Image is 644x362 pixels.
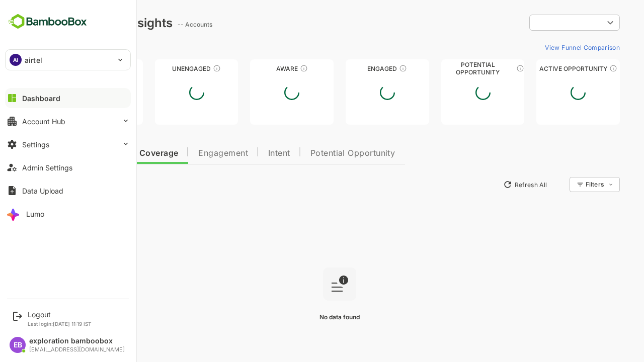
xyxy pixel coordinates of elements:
[364,64,372,72] div: These accounts are warm, further nurturing would qualify them to MQAs
[5,204,131,224] button: Lumo
[24,65,108,72] div: Unreached
[549,175,585,194] div: Filters
[215,65,298,72] div: Aware
[233,149,255,157] span: Intent
[22,117,65,126] div: Account Hub
[550,180,569,188] div: Filters
[22,187,63,195] div: Data Upload
[29,337,125,345] div: exploration bamboobox
[6,50,130,70] div: AIairtel
[28,321,92,327] p: Last login: [DATE] 11:19 IST
[5,134,131,154] button: Settings
[265,64,273,72] div: These accounts have just entered the buying cycle and need further nurturing
[481,64,489,72] div: These accounts are MQAs and can be passed on to Inside Sales
[494,14,585,32] div: ​
[22,140,49,149] div: Settings
[275,149,360,157] span: Potential Opportunity
[178,64,186,72] div: These accounts have not shown enough engagement and need nurturing
[22,163,72,172] div: Admin Settings
[26,210,44,218] div: Lumo
[5,88,131,108] button: Dashboard
[34,149,143,157] span: Data Quality and Coverage
[5,157,131,177] button: Admin Settings
[501,65,585,72] div: Active Opportunity
[463,176,516,193] button: Refresh All
[10,337,26,353] div: EB
[28,310,92,319] div: Logout
[5,111,131,131] button: Account Hub
[284,313,325,321] span: No data found
[406,65,490,72] div: Potential Opportunity
[29,346,125,353] div: [EMAIL_ADDRESS][DOMAIN_NAME]
[22,94,60,103] div: Dashboard
[25,55,42,65] p: airtel
[24,175,98,194] button: New Insights
[10,54,22,66] div: AI
[5,180,131,201] button: Data Upload
[574,64,582,72] div: These accounts have open opportunities which might be at any of the Sales Stages
[163,149,213,157] span: Engagement
[5,12,90,31] img: BambooboxFullLogoMark.5f36c76dfaba33ec1ec1367b70bb1252.svg
[142,21,180,28] ag: -- Accounts
[120,65,203,72] div: Unengaged
[506,39,585,55] button: View Funnel Comparison
[82,64,90,72] div: These accounts have not been engaged with for a defined time period
[310,65,394,72] div: Engaged
[24,16,137,30] div: Dashboard Insights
